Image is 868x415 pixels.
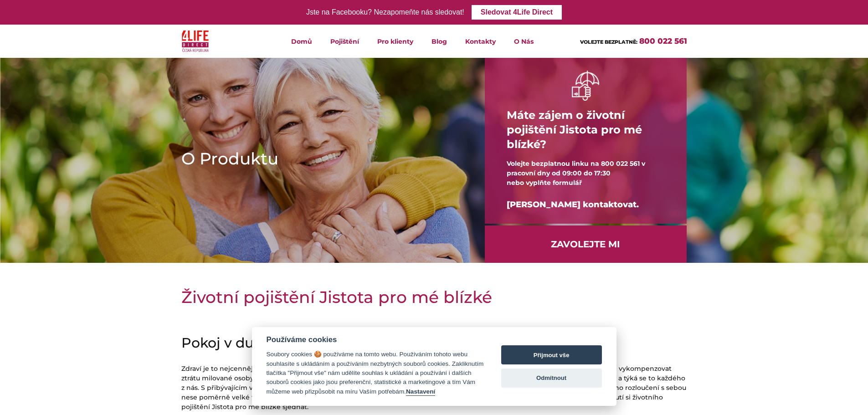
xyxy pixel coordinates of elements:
[639,36,687,46] a: 800 022 561
[267,350,484,396] div: Soubory cookies 🍪 používáme na tomto webu. Používáním tohoto webu souhlasíte s ukládáním a použív...
[181,364,687,412] p: Zdraví je to nejcennější, co máme. Jsme si vědomi toho, že život má nevyčíslitelnou hodnotu a žád...
[267,335,484,344] div: Používáme cookies
[282,25,321,58] a: Domů
[507,101,665,159] h4: Máte zájem o životní pojištění Jistota pro mé blízké?
[456,25,505,58] a: Kontakty
[181,335,687,351] h2: Pokoj v duši díky dostatečnému finančnímu zabezpečení
[572,71,599,100] img: ruka držící deštník bilá ikona
[580,39,637,45] span: VOLEJTE BEZPLATNĚ:
[507,188,665,222] div: [PERSON_NAME] kontaktovat.
[501,345,602,364] button: Přijmout vše
[501,369,602,388] button: Odmítnout
[485,225,687,263] a: ZAVOLEJTE MI
[472,5,562,20] a: Sledovat 4Life Direct
[406,388,435,396] button: Nastavení
[182,28,209,54] img: 4Life Direct Česká republika logo
[181,147,456,170] h1: O Produktu
[422,25,456,58] a: Blog
[507,159,645,187] span: Volejte bezplatnou linku na 800 022 561 v pracovní dny od 09:00 do 17:30 nebo vyplňte formulář
[181,286,687,308] h1: Životní pojištění Jistota pro mé blízké
[306,6,464,19] div: Jste na Facebooku? Nezapomeňte nás sledovat!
